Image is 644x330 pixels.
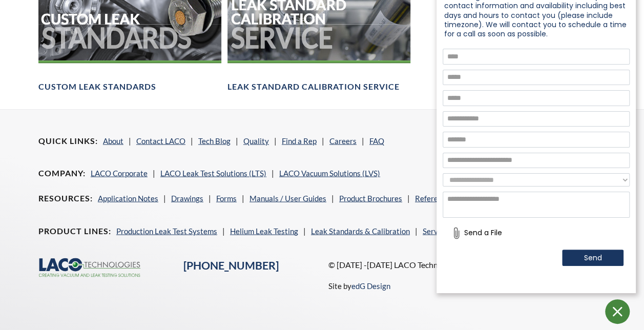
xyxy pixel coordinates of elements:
[423,226,486,235] a: Services & Repairs
[351,281,390,290] a: edG Design
[279,168,380,177] a: LACO Vacuum Solutions (LVS)
[562,250,624,266] button: Send
[136,136,185,145] a: Contact LACO
[38,193,93,203] h4: Resources
[38,225,111,236] h4: Product Lines
[91,168,148,177] a: LACO Corporate
[415,193,485,202] a: Reference Materials
[243,136,269,145] a: Quality
[171,193,203,202] a: Drawings
[311,226,410,235] a: Leak Standards & Calibration
[98,193,158,202] a: Application Notes
[216,193,237,202] a: Forms
[369,136,384,145] a: FAQ
[183,258,279,272] a: [PHONE_NUMBER]
[250,193,326,202] a: Manuals / User Guides
[230,226,298,235] a: Helium Leak Testing
[329,136,357,145] a: Careers
[339,193,402,202] a: Product Brochures
[328,258,606,271] p: © [DATE] -[DATE] LACO Technologies
[103,136,123,145] a: About
[38,81,156,92] h4: Custom Leak Standards
[227,81,400,92] h4: Leak Standard Calibration Service
[38,168,86,178] h4: Company
[328,279,390,292] p: Site by
[116,226,217,235] a: Production Leak Test Systems
[160,168,266,177] a: LACO Leak Test Solutions (LTS)
[282,136,317,145] a: Find a Rep
[38,135,98,146] h4: Quick Links
[198,136,231,145] a: Tech Blog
